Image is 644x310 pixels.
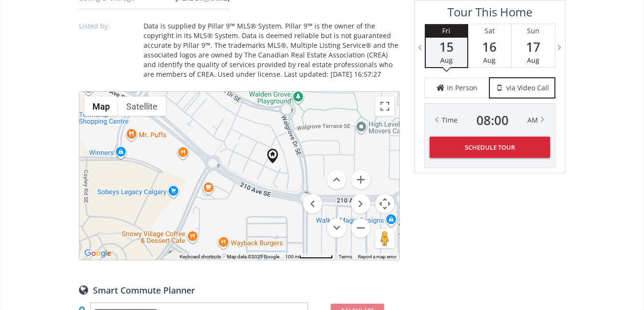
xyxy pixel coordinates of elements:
button: Move right [351,194,370,213]
div: Data is supplied by Pillar 9™ MLS® System. Pillar 9™ is the owner of the copyright in its MLS® Sy... [144,21,400,79]
button: Move left [303,194,322,213]
button: Move up [327,170,346,189]
div: Sun [512,24,555,38]
button: Zoom out [351,218,370,238]
div: Fri [426,24,467,38]
button: Schedule Tour [430,137,550,158]
button: Keyboard shortcuts [180,254,221,260]
a: Open this area in Google Maps (opens a new window) [82,247,114,260]
span: Map data ©2025 Google [227,254,279,259]
span: 100 m [285,254,299,259]
span: 15 [426,40,467,54]
p: Listed by: [79,21,137,31]
span: in Person [447,83,477,93]
button: Map Scale: 100 m per 66 pixels [282,253,336,260]
button: Show satellite imagery [118,97,166,116]
button: Show street map [84,97,118,116]
h3: Tour This Home [424,5,555,24]
span: Aug [440,56,453,65]
span: 16 [468,40,511,54]
a: Terms [339,254,352,259]
span: 08 : 00 [476,113,509,127]
img: Google [82,247,114,260]
button: Map camera controls [375,194,394,213]
span: Aug [527,56,539,65]
span: 17 [512,40,555,54]
span: via Video Call [506,83,549,93]
button: Zoom in [351,170,370,189]
div: Time AM [442,113,538,127]
button: Drag Pegman onto the map to open Street View [375,229,394,248]
span: Aug [483,56,496,65]
div: Smart Commute Planner [79,284,400,295]
a: Report a map error [358,254,396,259]
div: Sat [468,24,511,38]
button: Toggle fullscreen view [375,97,394,116]
button: Move down [327,218,346,238]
